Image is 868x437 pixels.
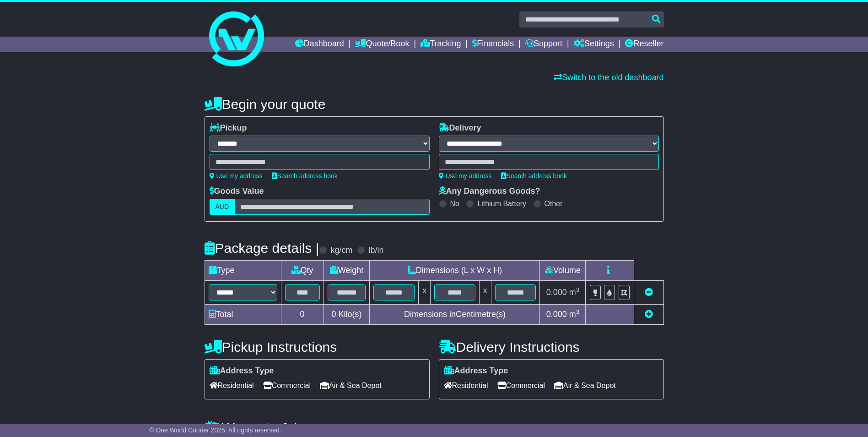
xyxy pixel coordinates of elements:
[370,305,540,325] td: Dimensions in Centimetre(s)
[576,286,580,293] sup: 3
[574,37,614,52] a: Settings
[569,310,580,319] span: m
[205,305,281,325] td: Total
[323,261,370,281] td: Weight
[554,378,616,393] span: Air & Sea Depot
[263,378,311,393] span: Commercial
[479,281,491,305] td: x
[149,426,281,434] span: © One World Courier 2025. All rights reserved.
[205,339,430,355] h4: Pickup Instructions
[477,199,526,208] label: Lithium Battery
[281,261,323,281] td: Qty
[576,308,580,315] sup: 3
[439,339,664,355] h4: Delivery Instructions
[368,246,383,256] label: lb/in
[444,366,508,376] label: Address Type
[645,288,653,297] a: Remove this item
[645,310,653,319] a: Add new item
[525,37,562,52] a: Support
[210,186,264,197] label: Goods Value
[540,261,586,281] td: Volume
[419,281,431,305] td: x
[210,378,254,393] span: Residential
[320,378,382,393] span: Air & Sea Depot
[330,246,352,256] label: kg/cm
[439,186,540,197] label: Any Dangerous Goods?
[625,37,663,52] a: Reseller
[439,172,492,180] a: Use my address
[210,199,235,215] label: AUD
[450,199,459,208] label: No
[210,123,247,133] label: Pickup
[472,37,514,52] a: Financials
[546,310,567,319] span: 0.000
[545,199,563,208] label: Other
[295,37,344,52] a: Dashboard
[331,310,336,319] span: 0
[439,123,481,133] label: Delivery
[497,378,545,393] span: Commercial
[546,288,567,297] span: 0.000
[205,420,664,435] h4: Warranty & Insurance
[554,73,663,82] a: Switch to the old dashboard
[370,261,540,281] td: Dimensions (L x W x H)
[355,37,409,52] a: Quote/Book
[205,97,664,112] h4: Begin your quote
[569,288,580,297] span: m
[281,305,323,325] td: 0
[272,172,338,180] a: Search address book
[444,378,488,393] span: Residential
[210,172,263,180] a: Use my address
[323,305,370,325] td: Kilo(s)
[205,261,281,281] td: Type
[205,240,319,256] h4: Package details |
[501,172,567,180] a: Search address book
[210,366,274,376] label: Address Type
[421,37,461,52] a: Tracking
